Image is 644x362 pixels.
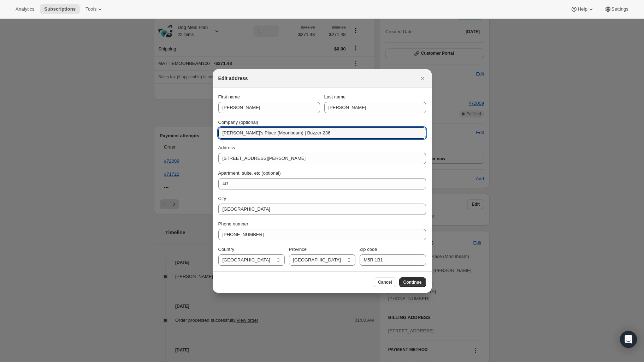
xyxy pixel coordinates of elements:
span: Country [218,247,235,252]
span: Last name [324,94,346,99]
span: Cancel [378,279,392,285]
button: Help [566,4,598,14]
button: Continue [399,277,426,287]
span: Continue [403,279,422,285]
span: Company (optional) [218,120,258,125]
button: Analytics [11,4,39,14]
span: Tools [85,6,96,12]
span: City [218,196,226,201]
button: Settings [600,4,633,14]
button: Subscriptions [40,4,80,14]
span: Zip code [360,247,377,252]
button: Tools [81,4,108,14]
span: Settings [611,6,628,12]
span: Analytics [16,6,34,12]
button: Close [418,73,427,83]
button: Cancel [374,277,396,287]
span: Province [289,247,307,252]
span: Apartment, suite, etc (optional) [218,170,281,176]
div: Open Intercom Messenger [620,331,637,348]
span: Phone number [218,221,248,227]
span: Subscriptions [44,6,76,12]
span: Help [578,6,587,12]
span: First name [218,94,240,99]
span: Address [218,145,235,150]
h2: Edit address [218,75,248,82]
